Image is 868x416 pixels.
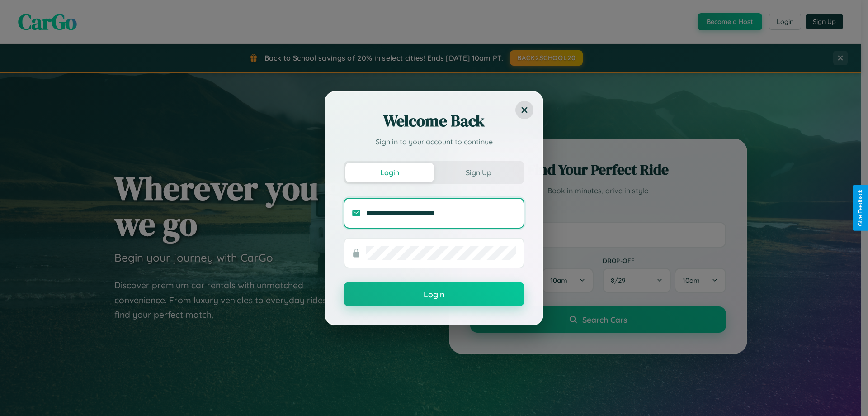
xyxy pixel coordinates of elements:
[345,163,434,182] button: Login
[857,190,863,226] div: Give Feedback
[344,136,524,147] p: Sign in to your account to continue
[434,163,523,182] button: Sign Up
[344,282,524,306] button: Login
[344,110,524,132] h2: Welcome Back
